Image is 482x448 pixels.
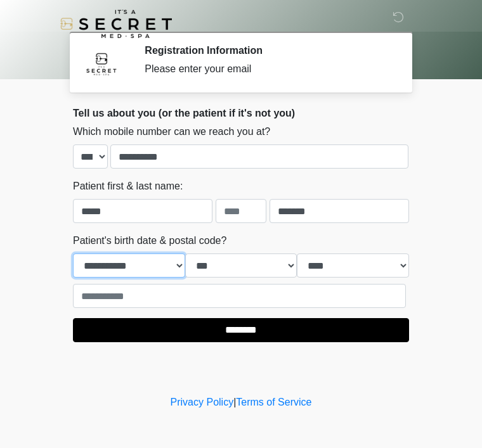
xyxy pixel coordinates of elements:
[233,397,236,407] a: |
[73,107,409,119] h2: Tell us about you (or the patient if it's not you)
[73,179,183,194] label: Patient first & last name:
[82,44,120,82] img: Agent Avatar
[73,233,226,248] label: Patient's birth date & postal code?
[145,44,390,56] h2: Registration Information
[145,61,390,77] div: Please enter your email
[60,10,172,38] img: It's A Secret Med Spa Logo
[171,397,234,407] a: Privacy Policy
[73,124,270,139] label: Which mobile number can we reach you at?
[236,397,311,407] a: Terms of Service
